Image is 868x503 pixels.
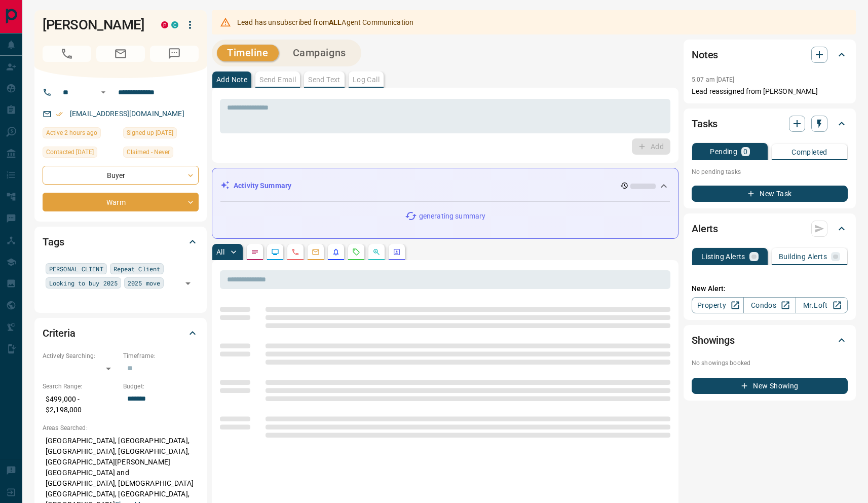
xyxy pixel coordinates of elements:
div: Warm [43,193,199,211]
p: $499,000 - $2,198,000 [43,391,118,418]
div: Alerts [692,217,848,241]
svg: Notes [251,248,259,256]
p: Listing Alerts [701,253,745,260]
span: Claimed - Never [127,147,170,157]
p: 5:07 am [DATE] [692,76,735,83]
div: Tasks [692,112,848,136]
span: 2025 move [128,278,160,288]
span: Call [43,46,91,62]
div: Showings [692,328,848,352]
div: Criteria [43,321,199,345]
button: Open [97,86,109,98]
svg: Agent Actions [393,248,401,256]
div: Notes [692,43,848,67]
strong: ALL [329,18,342,26]
span: Repeat Client [114,264,160,274]
svg: Listing Alerts [332,248,340,256]
span: Email [96,46,145,62]
p: generating summary [419,211,485,222]
p: 0 [743,148,747,155]
svg: Emails [312,248,320,256]
span: Contacted [DATE] [46,147,94,157]
h2: Notes [692,47,718,63]
span: Signed up [DATE] [127,128,173,138]
a: [EMAIL_ADDRESS][DOMAIN_NAME] [70,110,184,118]
h2: Tags [43,234,64,250]
span: Message [150,46,199,62]
svg: Opportunities [372,248,381,256]
button: New Task [692,186,848,202]
div: Activity Summary [220,176,670,195]
p: Add Note [216,76,247,83]
a: Mr.Loft [796,297,848,313]
h2: Showings [692,332,735,348]
div: property.ca [161,21,168,28]
div: Fri Sep 12 2025 [43,127,118,141]
button: Timeline [217,45,279,61]
div: Buyer [43,166,199,185]
p: Search Range: [43,382,118,391]
p: No pending tasks [692,164,848,179]
p: Completed [791,149,827,156]
div: Thu Aug 18 2016 [123,127,199,141]
svg: Requests [352,248,360,256]
h2: Alerts [692,221,718,237]
p: Budget: [123,382,199,391]
button: Campaigns [283,45,356,61]
svg: Lead Browsing Activity [271,248,279,256]
p: Pending [710,148,737,155]
p: All [216,248,224,256]
button: New Showing [692,378,848,394]
h1: [PERSON_NAME] [43,17,146,33]
a: Condos [743,297,796,313]
p: Building Alerts [779,253,827,260]
div: Tags [43,230,199,254]
span: Active 2 hours ago [46,128,97,138]
span: Looking to buy 2025 [49,278,118,288]
p: Activity Summary [234,181,291,191]
h2: Criteria [43,325,76,341]
p: Actively Searching: [43,351,118,361]
p: No showings booked [692,358,848,368]
span: PERSONAL CLIENT [49,264,103,274]
div: condos.ca [171,21,178,28]
div: Wed Jul 31 2024 [43,147,118,161]
p: New Alert: [692,283,848,294]
svg: Email Verified [56,111,63,118]
h2: Tasks [692,116,718,132]
div: Lead has unsubscribed from Agent Communication [237,13,413,31]
p: Lead reassigned from [PERSON_NAME] [692,86,848,97]
button: Open [181,276,195,291]
svg: Calls [291,248,299,256]
p: Timeframe: [123,351,199,361]
a: Property [692,297,744,313]
p: Areas Searched: [43,423,199,433]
